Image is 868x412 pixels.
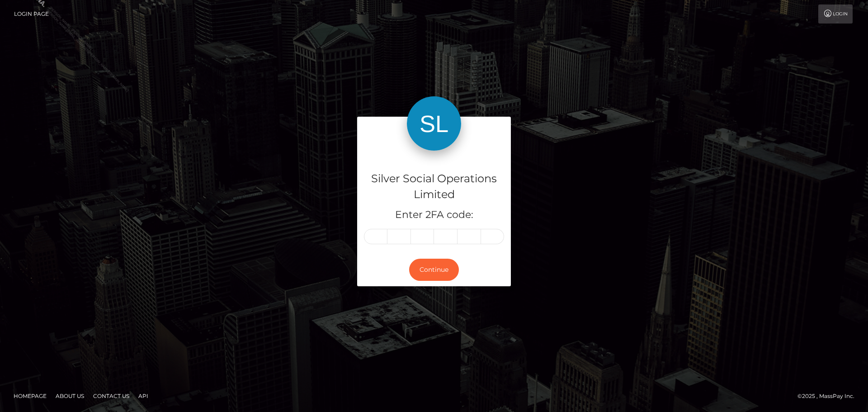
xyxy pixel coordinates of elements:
[52,389,88,403] a: About Us
[407,96,461,151] img: Silver Social Operations Limited
[10,389,50,403] a: Homepage
[364,171,504,203] h4: Silver Social Operations Limited
[364,208,504,222] h5: Enter 2FA code:
[818,5,853,24] a: Login
[797,391,861,401] div: © 2025 , MassPay Inc.
[14,5,49,24] a: Login Page
[135,389,152,403] a: API
[409,259,459,281] button: Continue
[90,389,133,403] a: Contact Us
